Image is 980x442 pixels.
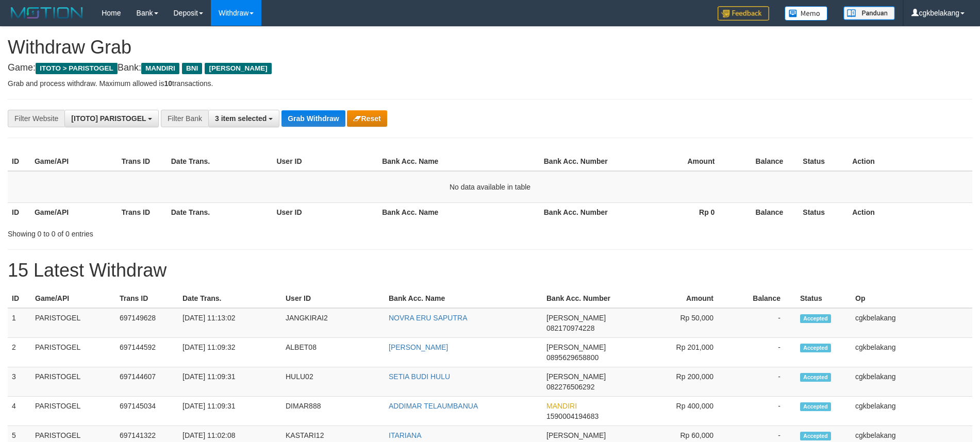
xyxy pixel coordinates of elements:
span: [PERSON_NAME] [546,431,606,439]
td: PARISTOGEL [31,338,115,367]
th: Date Trans. [167,202,273,222]
td: 4 [8,397,31,426]
td: Rp 400,000 [628,397,729,426]
th: User ID [272,152,378,171]
th: Op [851,289,972,308]
span: Accepted [800,314,831,323]
img: MOTION_logo.png [8,5,86,21]
span: Copy 0895629658800 to clipboard [546,353,599,362]
td: - [729,397,796,426]
td: - [729,367,796,397]
span: [ITOTO] PARISTOGEL [71,114,146,123]
strong: 10 [164,79,172,88]
th: Status [799,202,848,222]
span: 3 item selected [215,114,267,123]
span: MANDIRI [546,402,577,410]
th: Trans ID [115,289,178,308]
th: Balance [730,202,799,222]
td: No data available in table [8,171,972,203]
td: [DATE] 11:13:02 [178,308,281,338]
span: ITOTO > PARISTOGEL [36,63,118,74]
span: Copy 1590004194683 to clipboard [546,412,599,420]
a: SETIA BUDI HULU [389,372,450,381]
td: PARISTOGEL [31,397,115,426]
a: NOVRA ERU SAPUTRA [389,314,467,322]
span: [PERSON_NAME] [546,314,606,322]
th: ID [8,289,31,308]
button: [ITOTO] PARISTOGEL [64,110,159,127]
span: Copy 082276506292 to clipboard [546,383,594,391]
th: Rp 0 [627,202,730,222]
a: ADDIMAR TELAUMBANUA [389,402,478,410]
td: cgkbelakang [851,367,972,397]
th: Date Trans. [178,289,281,308]
td: cgkbelakang [851,338,972,367]
td: Rp 200,000 [628,367,729,397]
span: [PERSON_NAME] [546,343,606,351]
th: Balance [729,289,796,308]
span: Copy 082170974228 to clipboard [546,324,594,332]
button: 3 item selected [208,110,279,127]
img: panduan.png [843,6,895,20]
a: ITARIANA [389,431,422,439]
div: Filter Website [8,110,64,127]
td: PARISTOGEL [31,367,115,397]
th: Amount [628,289,729,308]
th: Date Trans. [167,152,273,171]
th: User ID [281,289,385,308]
button: Reset [347,110,387,127]
th: Action [848,152,972,171]
td: 697149628 [115,308,178,338]
th: Bank Acc. Name [378,202,540,222]
th: Game/API [30,152,118,171]
img: Feedback.jpg [718,6,769,21]
th: Bank Acc. Name [385,289,542,308]
td: JANGKIRAI2 [281,308,385,338]
span: Accepted [800,432,831,440]
td: [DATE] 11:09:31 [178,367,281,397]
button: Grab Withdraw [281,110,345,127]
th: Trans ID [118,202,167,222]
td: DIMAR888 [281,397,385,426]
h4: Game: Bank: [8,63,972,73]
th: Balance [730,152,799,171]
img: Button%20Memo.svg [785,6,828,21]
td: - [729,308,796,338]
td: 3 [8,367,31,397]
th: ID [8,202,30,222]
td: HULU02 [281,367,385,397]
div: Showing 0 to 0 of 0 entries [8,225,401,239]
td: [DATE] 11:09:32 [178,338,281,367]
th: User ID [272,202,378,222]
td: [DATE] 11:09:31 [178,397,281,426]
td: 697144607 [115,367,178,397]
span: BNI [182,63,202,74]
span: Accepted [800,344,831,352]
td: 697144592 [115,338,178,367]
th: Bank Acc. Name [378,152,540,171]
td: ALBET08 [281,338,385,367]
span: Accepted [800,373,831,382]
span: Accepted [800,402,831,411]
h1: 15 Latest Withdraw [8,260,972,281]
td: cgkbelakang [851,308,972,338]
td: cgkbelakang [851,397,972,426]
th: Status [796,289,851,308]
th: Bank Acc. Number [540,202,627,222]
th: Trans ID [118,152,167,171]
td: 697145034 [115,397,178,426]
th: Amount [627,152,730,171]
th: Game/API [30,202,118,222]
td: - [729,338,796,367]
td: Rp 201,000 [628,338,729,367]
th: ID [8,152,30,171]
p: Grab and process withdraw. Maximum allowed is transactions. [8,78,972,89]
th: Status [799,152,848,171]
th: Action [848,202,972,222]
div: Filter Bank [161,110,208,127]
th: Bank Acc. Number [542,289,628,308]
td: 2 [8,338,31,367]
td: Rp 50,000 [628,308,729,338]
th: Game/API [31,289,115,308]
span: [PERSON_NAME] [205,63,271,74]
